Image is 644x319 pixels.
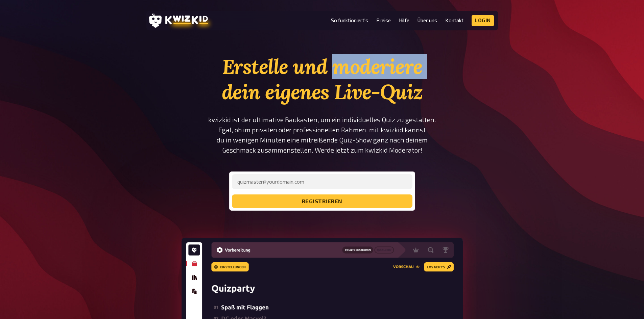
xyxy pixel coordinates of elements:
[331,18,368,23] a: So funktioniert's
[418,18,437,23] a: Über uns
[232,174,412,189] input: quizmaster@yourdomain.com
[445,18,463,23] a: Kontakt
[232,194,412,208] button: registrieren
[208,54,436,105] h1: Erstelle und moderiere dein eigenes Live-Quiz
[376,18,391,23] a: Preise
[472,15,494,26] a: Login
[208,115,436,155] p: kwizkid ist der ultimative Baukasten, um ein individuelles Quiz zu gestalten. Egal, ob im private...
[399,18,409,23] a: Hilfe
